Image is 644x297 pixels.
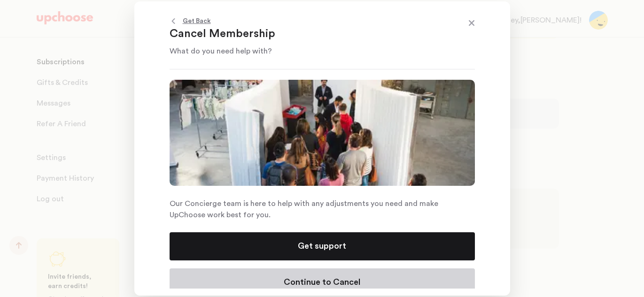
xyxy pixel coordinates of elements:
[298,241,346,252] p: Get support
[170,198,475,221] p: Our Concierge team is here to help with any adjustments you need and make UpChoose work best for ...
[170,268,475,297] button: Continue to Cancel
[170,46,451,57] p: What do you need help with?
[170,80,475,186] img: Cancel Membership
[170,232,475,260] button: Get support
[183,15,211,27] p: Get Back
[170,27,451,42] p: Cancel Membership
[284,277,360,288] p: Continue to Cancel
